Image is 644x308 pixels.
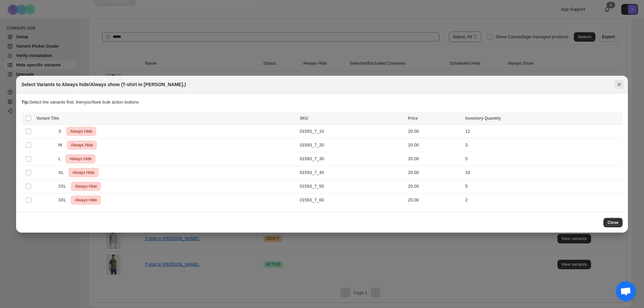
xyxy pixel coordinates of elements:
[406,152,463,166] td: 20.00
[21,81,186,88] h2: Select Variants to Always hide/Always show (T-shirt in [PERSON_NAME].)
[58,169,67,176] span: XL
[616,281,636,301] div: Aprire la chat
[463,152,623,166] td: 5
[21,100,30,105] strong: Tip:
[463,193,623,207] td: 2
[68,155,93,163] span: Always Hide
[298,152,406,166] td: 01593_7_30
[465,116,501,121] span: Inventory Quantity
[298,193,406,207] td: 01593_7_60
[58,156,64,162] span: L
[298,138,406,152] td: 01593_7_20
[406,179,463,193] td: 20.00
[406,193,463,207] td: 20.00
[36,116,59,121] span: Variant Title
[58,197,70,203] span: 3XL
[21,99,623,106] p: Select the variants first, then you'll see bulk action buttons
[607,220,619,225] span: Close
[406,166,463,179] td: 20.00
[406,138,463,152] td: 20.00
[298,179,406,193] td: 01593_7_50
[69,127,94,135] span: Always Hide
[463,166,623,179] td: 10
[73,196,98,204] span: Always Hide
[71,169,96,177] span: Always Hide
[463,124,623,138] td: 12
[58,128,65,135] span: S
[406,124,463,138] td: 20.00
[463,179,623,193] td: 5
[298,166,406,179] td: 01593_7_40
[603,218,623,227] button: Close
[58,183,70,190] span: 2XL
[298,124,406,138] td: 01593_7_10
[408,116,418,121] span: Price
[463,138,623,152] td: 3
[69,141,94,149] span: Always Hide
[300,116,308,121] span: SKU
[58,142,66,148] span: M
[614,80,624,89] button: Close
[73,182,98,190] span: Always Hide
